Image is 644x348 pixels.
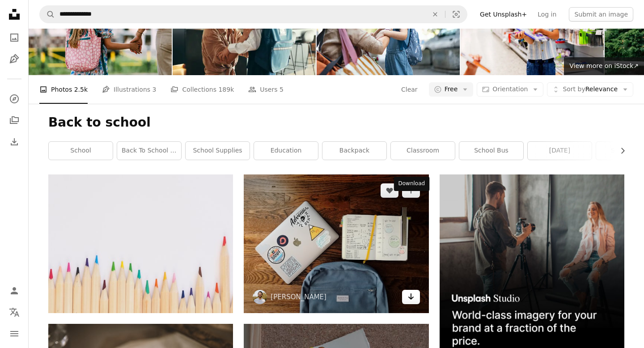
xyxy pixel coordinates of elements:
[117,142,181,160] a: back to school kids
[547,82,633,97] button: Sort byRelevance
[5,90,23,108] a: Explore
[40,6,55,23] button: Search Unsplash
[186,142,250,160] a: school supplies
[528,142,592,160] a: [DATE]
[271,293,326,301] a: [PERSON_NAME]
[48,174,233,313] img: colored pencil lined up on top of white surface
[248,75,284,104] a: Users 5
[563,85,618,94] span: Relevance
[394,177,430,191] div: Download
[253,290,267,304] img: Go to Matt Ragland's profile
[170,75,234,104] a: Collections 189k
[569,7,633,21] button: Submit an image
[244,240,428,248] a: flat lay photography of blue backpack beside book and silver MacBook
[569,62,639,69] span: View more on iStock ↗
[532,7,562,21] a: Log in
[459,142,523,160] a: school bus
[477,82,543,97] button: Orientation
[429,82,474,97] button: Free
[5,5,23,25] a: Home — Unsplash
[5,29,23,47] a: Photos
[48,115,624,131] h1: Back to school
[39,5,467,23] form: Find visuals sitewide
[153,85,157,94] span: 3
[563,85,585,93] span: Sort by
[218,85,234,94] span: 189k
[5,50,23,68] a: Illustrations
[322,142,386,160] a: backpack
[49,142,113,160] a: school
[102,75,156,104] a: Illustrations 3
[492,85,528,93] span: Orientation
[5,282,23,300] a: Log in / Sign up
[5,325,23,343] button: Menu
[5,111,23,129] a: Collections
[244,174,428,313] img: flat lay photography of blue backpack beside book and silver MacBook
[445,6,467,23] button: Visual search
[401,82,418,97] button: Clear
[280,85,284,94] span: 5
[254,142,318,160] a: education
[425,6,445,23] button: Clear
[391,142,455,160] a: classroom
[5,133,23,151] a: Download History
[381,183,398,198] button: Like
[475,7,532,21] a: Get Unsplash+
[445,85,458,94] span: Free
[614,142,624,160] button: scroll list to the right
[48,240,233,248] a: colored pencil lined up on top of white surface
[564,57,644,75] a: View more on iStock↗
[402,290,420,304] a: Download
[5,303,23,321] button: Language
